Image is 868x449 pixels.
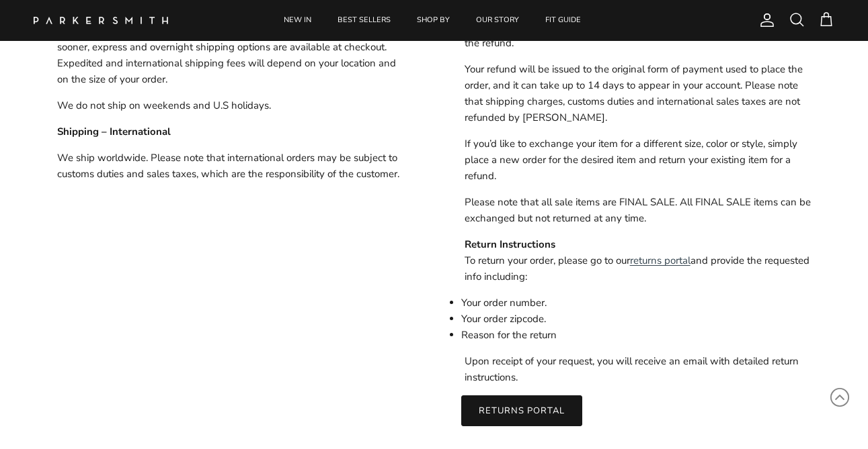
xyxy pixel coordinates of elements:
strong: Shipping – International [57,125,171,138]
img: Parker Smith [34,17,168,24]
p: Please note that all sale items are FINAL SALE. All FINAL SALE items can be exchanged but not ret... [465,194,811,226]
p: Upon receipt of your request, you will receive an email with detailed return instructions. [465,353,811,385]
iframe: Sign Up via Text for Offers [11,398,137,438]
strong: Return Instructions [465,238,555,251]
a: returns portal [630,254,691,267]
svg: Scroll to Top [830,387,850,407]
p: We ship worldwide. Please note that international orders may be subject to customs duties and sal... [57,150,403,182]
li: Your order number. [461,295,835,311]
p: Your refund will be issued to the original form of payment used to place the order, and it can ta... [465,61,811,126]
p: If you’d like to exchange your item for a different size, color or style, simply place a new orde... [465,136,811,184]
a: Returns Portal [461,395,583,426]
li: Your order zipcode. [461,311,835,327]
p: To return your order, please go to our and provide the requested info including: [465,236,811,285]
p: We do not ship on weekends and U.S holidays. [57,97,403,113]
a: Account [754,12,775,28]
li: Reason for the return [461,327,835,343]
